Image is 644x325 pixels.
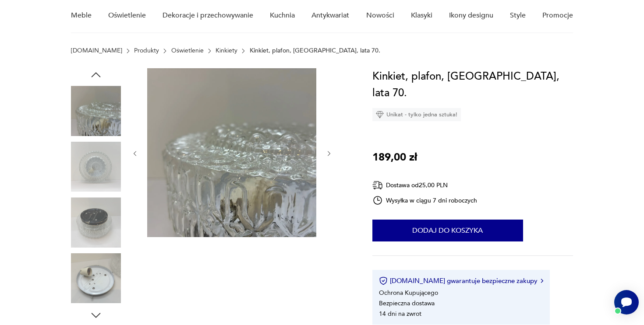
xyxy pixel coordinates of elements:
li: Bezpieczna dostawa [379,299,435,308]
a: [DOMAIN_NAME] [71,47,122,54]
div: Unikat - tylko jedna sztuka! [372,108,461,121]
img: Zdjęcie produktu Kinkiet, plafon, Niemcy, lata 70. [71,142,121,192]
li: 14 dni na zwrot [379,310,421,318]
div: Wysyłka w ciągu 7 dni roboczych [372,195,478,206]
img: Ikona diamentu [376,111,384,119]
img: Ikona certyfikatu [379,276,388,285]
img: Zdjęcie produktu Kinkiet, plafon, Niemcy, lata 70. [71,86,121,136]
div: Dostawa od 25,00 PLN [372,180,478,191]
a: Produkty [134,47,159,54]
img: Ikona strzałki w prawo [541,279,543,283]
a: Oświetlenie [171,47,204,54]
img: Zdjęcie produktu Kinkiet, plafon, Niemcy, lata 70. [71,253,121,303]
p: 189,00 zł [372,149,417,166]
img: Ikona dostawy [372,180,383,191]
button: [DOMAIN_NAME] gwarantuje bezpieczne zakupy [379,276,543,285]
h1: Kinkiet, plafon, [GEOGRAPHIC_DATA], lata 70. [372,68,573,101]
a: Kinkiety [216,47,237,54]
iframe: Smartsupp widget button [614,290,639,315]
p: Kinkiet, plafon, [GEOGRAPHIC_DATA], lata 70. [250,47,380,54]
li: Ochrona Kupującego [379,289,438,297]
img: Zdjęcie produktu Kinkiet, plafon, Niemcy, lata 70. [147,68,316,237]
img: Zdjęcie produktu Kinkiet, plafon, Niemcy, lata 70. [71,197,121,247]
button: Dodaj do koszyka [372,220,523,241]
